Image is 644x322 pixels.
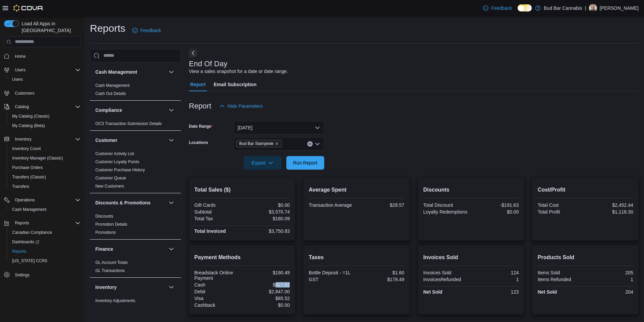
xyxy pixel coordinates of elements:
span: Reports [12,219,80,227]
button: Purchase Orders [7,163,83,172]
span: Catalog [15,104,29,109]
div: Loyalty Redemptions [423,209,470,215]
h3: Finance [95,246,113,252]
a: Feedback [480,1,515,15]
p: | [585,4,586,12]
span: Promotion Details [95,222,127,227]
span: Reports [15,220,29,226]
span: Inventory Manager (Classic) [12,155,63,161]
span: Bud Bar Stampede [236,140,282,147]
div: Customer [90,150,181,193]
button: Customer [167,136,175,144]
button: Customer [95,137,166,144]
button: Remove Bud Bar Stampede from selection in this group [275,142,279,146]
div: Visa [194,296,241,301]
span: OCS Transaction Submission Details [95,121,162,126]
div: 205 [587,270,633,275]
span: Feedback [491,5,512,11]
span: Email Subscription [214,78,257,91]
div: Total Profit [538,209,584,215]
img: Cova [14,5,44,11]
a: Transfers [9,182,32,191]
span: [US_STATE] CCRS [12,258,47,264]
span: Customer Queue [95,175,126,181]
label: Date Range [189,124,213,129]
span: Users [15,67,25,73]
button: Finance [95,246,166,252]
div: Breadstack Online Payment [194,270,241,281]
h2: Cost/Profit [538,186,633,194]
div: Total Tax [194,216,241,221]
strong: Net Sold [538,289,557,295]
div: Debit [194,289,241,294]
div: GST [309,277,355,282]
button: Cash Management [7,205,83,214]
a: Discounts [95,214,113,219]
span: Reports [12,249,26,254]
div: -$191.63 [472,202,519,208]
button: Run Report [286,156,324,170]
span: GL Transactions [95,268,125,273]
a: Canadian Compliance [9,228,55,237]
span: Settings [12,270,80,279]
button: Settings [1,270,83,279]
span: Inventory [12,135,80,143]
nav: Complex example [4,49,80,297]
button: Home [1,51,83,61]
button: Users [12,66,28,74]
span: Load All Apps in [GEOGRAPHIC_DATA] [19,20,80,34]
span: Purchase Orders [9,164,80,172]
button: Compliance [95,107,166,114]
button: Users [1,65,83,75]
button: Cash Management [167,68,175,76]
div: $180.09 [243,216,290,221]
button: Catalog [12,103,31,111]
button: Inventory [167,283,175,291]
a: GL Transactions [95,268,125,273]
a: Customer Activity List [95,151,134,156]
h2: Invoices Sold [423,253,519,262]
button: Inventory Manager (Classic) [7,153,83,163]
span: Purchase Orders [12,165,43,170]
button: Transfers (Classic) [7,172,83,182]
span: Run Report [293,159,317,166]
a: Dashboards [7,237,83,247]
button: Discounts & Promotions [167,199,175,207]
h3: Inventory [95,284,117,291]
p: Bud Bar Cannabis [544,4,582,12]
button: Next [189,49,197,57]
a: GL Account Totals [95,260,128,265]
a: [US_STATE] CCRS [9,257,50,265]
span: Bud Bar Stampede [239,140,273,147]
button: Cash Management [95,69,166,75]
span: Customers [12,89,80,97]
button: Finance [167,245,175,253]
span: Inventory Manager (Classic) [9,154,80,162]
div: Invoices Sold [423,270,470,275]
h2: Payment Methods [194,253,290,262]
span: Export [248,156,278,170]
span: Transfers (Classic) [12,174,46,180]
button: Inventory [12,135,34,143]
h3: Discounts & Promotions [95,199,150,206]
div: Bottle Deposit - =1L [309,270,355,275]
a: Promotions [95,230,116,235]
a: My Catalog (Beta) [9,122,48,130]
span: Feedback [140,27,161,34]
h2: Products Sold [538,253,633,262]
h2: Average Spent [309,186,404,194]
span: Users [9,75,80,83]
div: Transaction Average [309,202,355,208]
a: OCS Transaction Submission Details [95,121,162,126]
button: [DATE] [234,121,324,134]
button: Inventory [95,284,166,291]
div: Compliance [90,120,181,130]
div: $3,750.83 [243,228,290,234]
input: Dark Mode [518,4,532,11]
a: Inventory Count [9,145,44,153]
span: Cash Management [95,83,129,88]
h2: Taxes [309,253,404,262]
div: 1 [587,277,633,282]
a: Users [9,75,25,83]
